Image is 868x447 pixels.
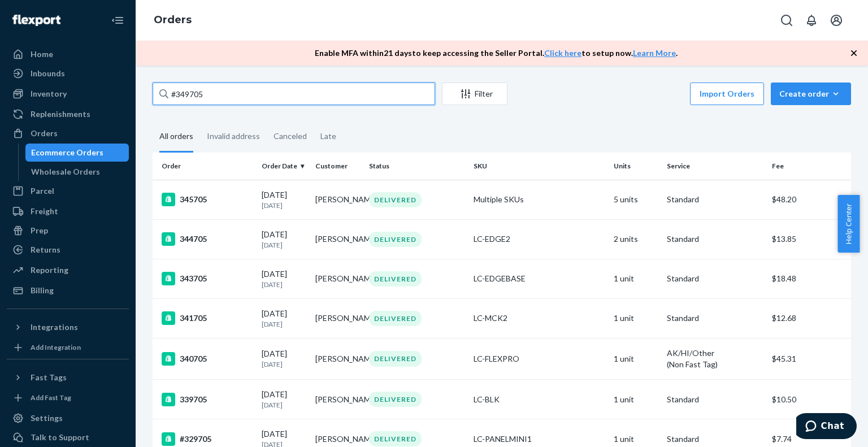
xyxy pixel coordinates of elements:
[12,15,60,26] img: Flexport logo
[7,182,129,200] a: Parcel
[31,166,100,177] div: Wholesale Orders
[262,359,306,369] p: [DATE]
[31,109,90,120] div: Replenishments
[767,298,851,338] td: $12.68
[153,153,257,180] th: Order
[31,68,65,79] div: Inbounds
[609,259,663,298] td: 1 unit
[442,88,507,99] div: Filter
[162,352,253,366] div: 340705
[311,338,364,380] td: [PERSON_NAME]
[262,319,306,329] p: [DATE]
[162,232,253,246] div: 344705
[31,147,103,158] div: Ecommerce Orders
[162,393,253,406] div: 339705
[837,195,860,253] button: Help Center
[145,4,201,37] ol: breadcrumbs
[767,380,851,419] td: $10.50
[369,271,422,287] div: DELIVERED
[162,272,253,285] div: 343705
[262,229,306,250] div: [DATE]
[667,348,762,359] p: AK/HI/Other
[796,413,857,441] iframe: Opens a widget where you can chat to one of our agents
[369,311,422,326] div: DELIVERED
[7,222,129,240] a: Prep
[767,219,851,259] td: $13.85
[31,206,58,217] div: Freight
[667,233,762,245] p: Standard
[767,338,851,380] td: $45.31
[633,48,676,58] a: Learn More
[609,298,663,338] td: 1 unit
[311,219,364,259] td: [PERSON_NAME]
[7,85,129,103] a: Inventory
[31,322,78,333] div: Integrations
[667,394,762,405] p: Standard
[159,121,193,153] div: All orders
[315,161,360,171] div: Customer
[474,353,604,364] div: LC-FLEXPRO
[311,380,364,419] td: [PERSON_NAME]
[767,153,851,180] th: Fee
[667,194,762,205] p: Standard
[7,368,129,387] button: Fast Tags
[690,83,764,105] button: Import Orders
[667,313,762,324] p: Standard
[257,153,311,180] th: Order Date
[162,193,253,206] div: 345705
[369,192,422,207] div: DELIVERED
[207,121,260,151] div: Invalid address
[369,351,422,366] div: DELIVERED
[7,105,129,123] a: Replenishments
[153,83,435,105] input: Search orders
[31,285,54,296] div: Billing
[31,372,67,383] div: Fast Tags
[609,219,663,259] td: 2 units
[474,233,604,245] div: LC-EDGE2
[7,64,129,83] a: Inbounds
[369,392,422,407] div: DELIVERED
[662,153,767,180] th: Service
[31,88,67,99] div: Inventory
[262,389,306,410] div: [DATE]
[262,240,306,250] p: [DATE]
[474,433,604,445] div: LC-PANELMINI1
[106,9,129,32] button: Close Navigation
[474,313,604,324] div: LC-MCK2
[31,413,63,424] div: Settings
[7,409,129,427] a: Settings
[771,83,851,105] button: Create order
[262,348,306,369] div: [DATE]
[262,201,306,210] p: [DATE]
[779,88,843,99] div: Create order
[609,180,663,219] td: 5 units
[800,9,823,32] button: Open notifications
[767,180,851,219] td: $48.20
[311,180,364,219] td: [PERSON_NAME]
[31,264,68,276] div: Reporting
[474,394,604,405] div: LC-BLK
[667,359,762,370] div: (Non Fast Tag)
[31,128,58,139] div: Orders
[31,49,53,60] div: Home
[315,47,678,59] p: Enable MFA within 21 days to keep accessing the Seller Portal. to setup now. .
[31,342,81,352] div: Add Integration
[31,244,60,255] div: Returns
[25,144,129,162] a: Ecommerce Orders
[311,259,364,298] td: [PERSON_NAME]
[667,433,762,445] p: Standard
[7,318,129,336] button: Integrations
[369,431,422,446] div: DELIVERED
[7,241,129,259] a: Returns
[31,432,89,443] div: Talk to Support
[31,393,71,402] div: Add Fast Tag
[7,45,129,63] a: Home
[274,121,307,151] div: Canceled
[469,153,609,180] th: SKU
[775,9,798,32] button: Open Search Box
[31,185,54,197] div: Parcel
[31,225,48,236] div: Prep
[544,48,581,58] a: Click here
[609,338,663,380] td: 1 unit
